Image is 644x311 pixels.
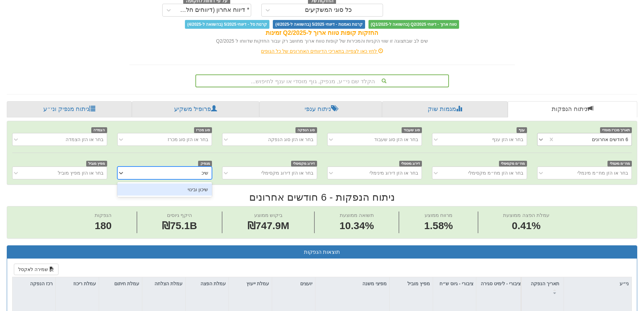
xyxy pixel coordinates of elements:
[607,161,632,166] span: מח״מ מינמלי
[86,161,107,166] span: מפיץ מוביל
[91,127,107,133] span: הצמדה
[305,7,352,14] div: כל סוגי המשקיעים
[273,20,365,29] span: קרנות נאמנות - דיווחי 5/2025 (בהשוואה ל-4/2025)
[66,136,103,143] div: בחר או הזן הצמדה
[13,277,55,290] div: רכז הנפקה
[425,212,452,218] span: מרווח ממוצע
[374,136,418,143] div: בחר או הזן סוג שעבוד
[268,136,313,143] div: בחר או הזן סוג הנפקה
[339,219,374,233] span: 10.34%
[186,277,229,290] div: עמלת הפצה
[14,264,58,275] button: שמירה לאקסל
[517,127,527,133] span: ענף
[194,127,212,133] span: סוג מכרז
[261,170,313,176] div: בחר או הזן דירוג מקסימלי
[399,161,422,166] span: דירוג מינימלי
[129,29,515,38] div: החזקות קופות טווח ארוך ל-Q2/2025 זמינות
[368,20,459,29] span: טווח ארוך - דיווחי Q2/2025 (בהשוואה ל-Q1/2025)
[167,212,192,218] span: היקף גיוסים
[176,7,249,14] div: * דיווח אחרון (דיווחים חלקיים)
[132,101,259,117] a: פרופיל משקיע
[185,20,269,29] span: קרנות סל - דיווחי 5/2025 (בהשוואה ל-4/2025)
[315,277,389,290] div: מפיצי משנה
[291,161,317,166] span: דירוג מקסימלי
[295,127,317,133] span: סוג הנפקה
[382,101,507,117] a: מגמות שוק
[564,277,631,290] div: ני״ע
[58,170,103,176] div: בחר או הזן מפיץ מוביל
[117,183,212,196] div: שיכון ובינוי
[369,170,418,176] div: בחר או הזן דירוג מינימלי
[577,170,628,176] div: בחר או הזן מח״מ מינמלי
[476,277,523,298] div: ציבורי - לימיט סגירה
[499,161,527,166] span: מח״מ מקסימלי
[124,48,520,54] div: לחץ כאן לצפייה בתאריכי הדיווחים האחרונים של כל הגופים
[95,219,112,233] span: 180
[198,161,212,166] span: מנפיק
[492,136,523,143] div: בחר או הזן ענף
[402,127,422,133] span: סוג שעבוד
[196,75,448,87] div: הקלד שם ני״ע, מנפיק, גוף מוסדי או ענף לחיפוש...
[229,277,272,290] div: עמלת ייעוץ
[7,192,637,203] h2: ניתוח הנפקות - 6 חודשים אחרונים
[390,277,433,290] div: מפיץ מוביל
[162,220,197,231] span: ₪75.1B
[99,277,142,290] div: עמלת חיתום
[7,101,132,117] a: ניתוח מנפיק וני״ע
[433,277,476,298] div: ציבורי - גיוס ש״ח
[254,212,283,218] span: ביקוש ממוצע
[503,212,549,218] span: עמלת הפצה ממוצעת
[168,136,209,143] div: בחר או הזן סוג מכרז
[600,127,632,133] span: תאריך מכרז מוסדי
[259,101,382,117] a: ניתוח ענפי
[508,101,637,117] a: ניתוח הנפקות
[272,277,315,290] div: יועצים
[12,249,632,255] h3: תוצאות הנפקות
[95,212,112,218] span: הנפקות
[129,38,515,44] div: שים לב שבתצוגה זו שווי הקניות והמכירות של קופות טווח ארוך מחושב רק עבור החזקות שדווחו ל Q2/2025
[503,219,549,233] span: 0.41%
[468,170,523,176] div: בחר או הזן מח״מ מקסימלי
[142,277,185,290] div: עמלת הצלחה
[522,277,564,298] div: תאריך הנפקה
[424,219,453,233] span: 1.58%
[592,136,628,143] div: 6 חודשים אחרונים
[56,277,99,290] div: עמלת ריכוז
[340,212,374,218] span: תשואה ממוצעת
[247,220,289,231] span: ₪747.9M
